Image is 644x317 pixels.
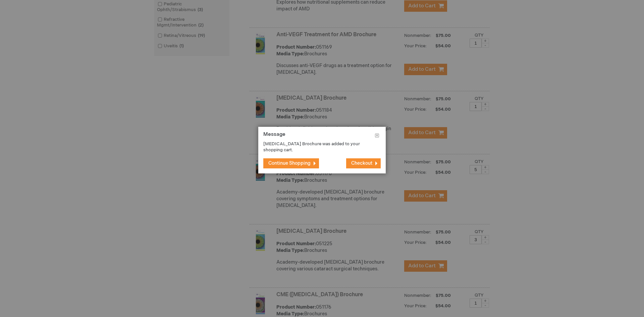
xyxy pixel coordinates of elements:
button: Continue Shopping [263,158,319,168]
h1: Message [263,132,381,141]
span: Continue Shopping [268,160,311,166]
span: Checkout [351,160,372,166]
button: Checkout [346,158,381,168]
p: [MEDICAL_DATA] Brochure was added to your shopping cart. [263,141,371,153]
